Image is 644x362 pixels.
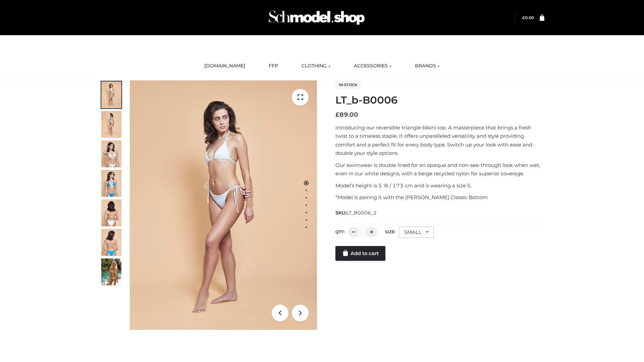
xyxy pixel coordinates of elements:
[335,81,361,89] span: In stock
[349,59,396,73] a: ACCESSORIES
[346,210,377,216] span: LT_B0006_2
[101,81,121,108] img: ArielClassicBikiniTop_CloudNine_AzureSky_OW114ECO_1-scaled.jpg
[101,170,121,197] img: ArielClassicBikiniTop_CloudNine_AzureSky_OW114ECO_4-scaled.jpg
[335,123,544,158] p: Introducing our reversible triangle bikini top. A masterpiece that brings a fresh twist to a time...
[101,140,121,167] img: ArielClassicBikiniTop_CloudNine_AzureSky_OW114ECO_3-scaled.jpg
[266,4,367,31] img: Schmodel Admin 964
[335,111,358,118] bdi: 89.00
[335,161,544,178] p: Our swimwear is double lined for an opaque and non-see-through look when wet, even in our white d...
[522,15,525,20] span: £
[399,227,434,238] div: SMALL
[101,199,121,226] img: ArielClassicBikiniTop_CloudNine_AzureSky_OW114ECO_7-scaled.jpg
[335,193,544,202] p: *Model is pairing it with the [PERSON_NAME] Classic Bottom
[385,229,395,234] label: Size:
[335,209,377,217] span: SKU:
[199,59,250,73] a: [DOMAIN_NAME]
[130,80,317,330] img: LT_b-B0006
[335,111,339,118] span: £
[335,94,544,106] h1: LT_b-B0006
[522,15,534,20] bdi: 0.00
[101,258,121,285] img: Arieltop_CloudNine_AzureSky2.jpg
[522,15,534,20] a: £0.00
[410,59,445,73] a: BRANDS
[297,59,335,73] a: CLOTHING
[335,181,544,190] p: Model’s height is 5 ‘8 / 173 cm and is wearing a size S.
[335,229,345,234] label: QTY:
[264,59,283,73] a: FFP
[101,111,121,138] img: ArielClassicBikiniTop_CloudNine_AzureSky_OW114ECO_2-scaled.jpg
[101,229,121,256] img: ArielClassicBikiniTop_CloudNine_AzureSky_OW114ECO_8-scaled.jpg
[335,246,385,261] a: Add to cart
